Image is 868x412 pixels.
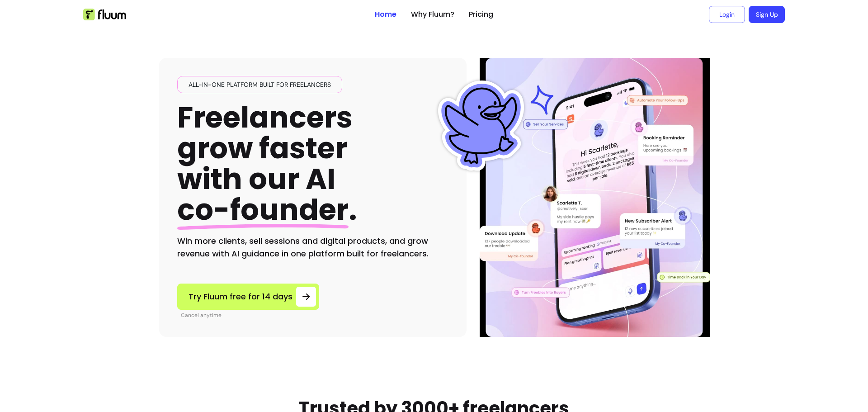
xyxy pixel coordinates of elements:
h2: Win more clients, sell sessions and digital products, and grow revenue with AI guidance in one pl... [177,235,448,260]
h1: Freelancers grow faster with our AI . [177,102,357,226]
img: Illustration of Fluum AI Co-Founder on a smartphone, showing solo business performance insights s... [481,58,709,337]
p: Cancel anytime [181,312,319,319]
a: Try Fluum free for 14 days [177,284,319,310]
a: Why Fluum? [411,9,454,20]
span: All-in-one platform built for freelancers [185,80,335,89]
a: Login [709,6,745,23]
a: Home [375,9,396,20]
span: co-founder [177,189,349,230]
img: Fluum Logo [83,9,126,20]
img: Fluum Duck sticker [436,81,526,171]
span: Try Fluum free for 14 days [189,290,292,303]
a: Pricing [469,9,493,20]
a: Sign Up [749,6,785,23]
